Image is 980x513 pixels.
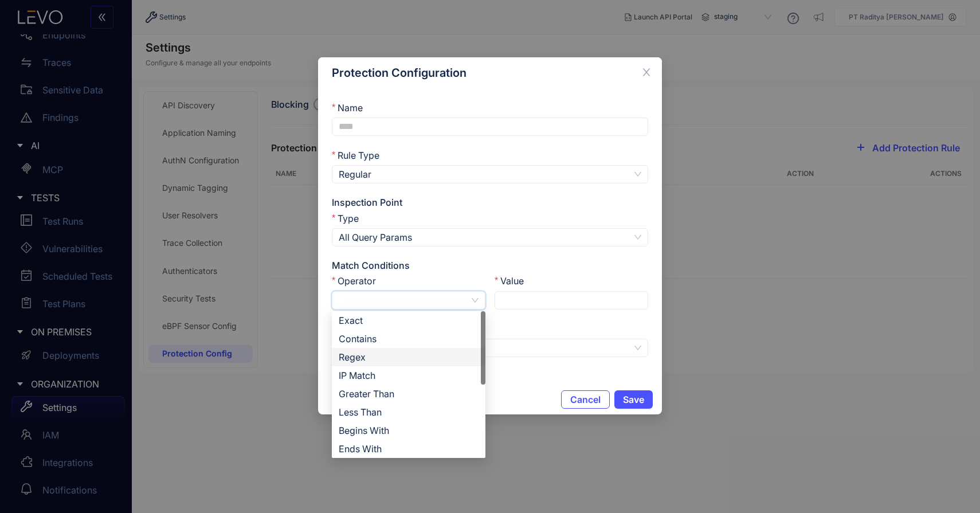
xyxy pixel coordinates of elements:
[332,348,485,366] div: Regex
[332,421,485,440] div: Begins With
[332,385,485,403] div: Greater Than
[332,150,379,160] label: Rule Type
[339,351,479,363] div: Regex
[339,369,479,382] div: IP Match
[332,103,363,113] label: Name
[332,440,485,458] div: Ends With
[332,276,376,286] label: Operator
[339,314,479,327] div: Exact
[332,66,648,79] div: Protection Configuration
[641,67,652,77] span: close
[570,394,601,405] span: Cancel
[332,366,485,385] div: IP Match
[339,166,641,183] span: Regular
[332,330,485,348] div: Contains
[339,332,479,345] div: Contains
[332,260,648,271] h4: Match Conditions
[495,276,524,286] label: Value
[614,390,653,409] button: Save
[332,403,485,421] div: Less Than
[339,229,641,246] span: All Query Params
[339,387,479,400] div: Greater Than
[332,213,359,224] label: Type
[339,406,479,418] div: Less Than
[495,291,648,310] input: Value
[631,57,662,88] button: Close
[339,442,479,455] div: Ends With
[332,118,648,136] input: Name
[339,424,479,437] div: Begins With
[623,394,644,405] span: Save
[332,311,485,330] div: Exact
[332,197,648,207] h4: Inspection Point
[561,390,610,409] button: Cancel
